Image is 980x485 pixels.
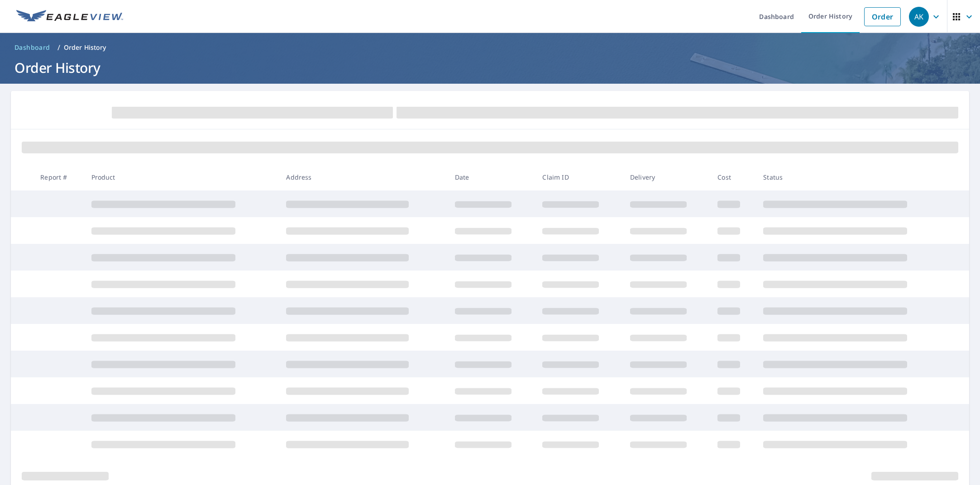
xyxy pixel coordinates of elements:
[14,43,50,52] span: Dashboard
[11,58,969,77] h1: Order History
[535,164,622,190] th: Claim ID
[33,164,84,190] th: Report #
[710,164,756,190] th: Cost
[279,164,448,190] th: Address
[864,7,901,26] a: Order
[57,42,60,53] li: /
[623,164,710,190] th: Delivery
[84,164,279,190] th: Product
[756,164,951,190] th: Status
[11,40,54,55] a: Dashboard
[64,43,106,52] p: Order History
[16,10,123,24] img: EV Logo
[448,164,535,190] th: Date
[11,40,969,55] nav: breadcrumb
[909,7,929,27] div: AK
